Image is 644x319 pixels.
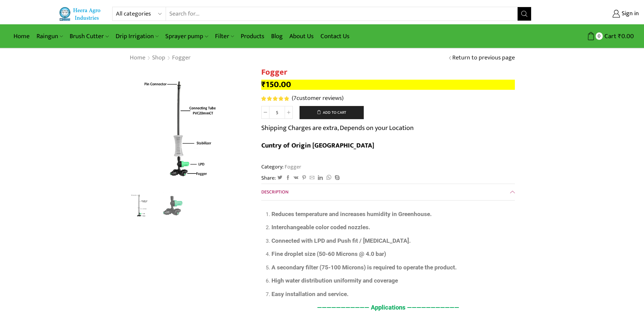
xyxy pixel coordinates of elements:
[261,96,290,101] span: 7
[261,174,276,182] span: Share:
[261,184,515,200] a: Description
[268,28,286,44] a: Blog
[317,304,459,311] strong: ——————————— Applications ———————————
[159,192,187,219] li: 2 / 2
[292,94,343,103] a: (7customer reviews)
[212,28,237,44] a: Filter
[166,7,518,21] input: Search for...
[293,93,296,103] span: 7
[271,277,398,284] span: High water distribution uniformity and coverage
[261,123,414,133] p: Shipping Charges are extra, Depends on your Location
[129,54,146,62] a: Home
[618,31,634,42] bdi: 0.00
[152,54,166,62] a: Shop
[271,250,386,257] span: Fine droplet size (50-60 Microns @ 4.0 bar)
[271,224,370,231] span: Interchangeable color coded nozzles.
[269,106,285,119] input: Product quantity
[129,68,251,189] div: 1 / 2
[286,28,317,44] a: About Us
[271,264,457,271] span: A secondary filter (75-100 Microns) is required to operate the product.
[128,192,156,219] li: 1 / 2
[261,96,289,101] div: Rated 5.00 out of 5
[271,291,349,297] span: Easy installation and service.
[261,78,291,91] bdi: 150.00
[620,9,639,18] span: Sign in
[261,68,515,77] h1: Fogger
[271,211,432,217] span: Reduces temperature and increases humidity in Greenhouse.
[261,96,289,101] span: Rated out of 5 based on customer ratings
[300,106,364,119] button: Add to cart
[162,28,211,44] a: Sprayer pump
[112,28,162,44] a: Drip Irrigation
[452,54,515,62] a: Return to previous page
[261,163,301,171] span: Category:
[237,28,268,44] a: Products
[538,30,634,43] a: 0 Cart ₹0.00
[317,28,353,44] a: Contact Us
[159,192,187,220] a: fger
[261,140,374,151] b: Cuntry of Origin [GEOGRAPHIC_DATA]
[129,54,191,62] nav: Breadcrumb
[172,54,191,62] a: Fogger
[10,28,33,44] a: Home
[33,28,66,44] a: Raingun
[596,32,603,39] span: 0
[542,8,639,20] a: Sign in
[128,191,156,219] a: 1
[271,237,411,244] span: Connected with LPD and Push fit / [MEDICAL_DATA].
[603,32,616,41] span: Cart
[66,28,112,44] a: Brush Cutter
[618,31,621,42] span: ₹
[261,78,266,91] span: ₹
[261,188,288,196] span: Description
[129,68,251,189] img: 1
[284,162,301,171] a: Fogger
[518,7,531,21] button: Search button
